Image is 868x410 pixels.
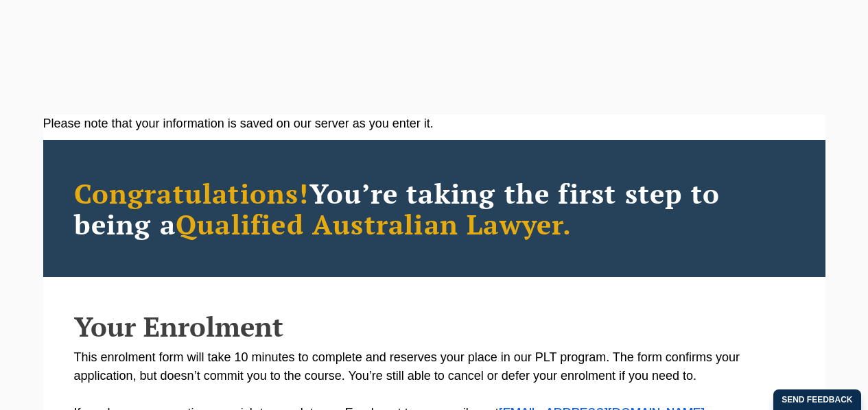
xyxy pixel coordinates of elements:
h2: You’re taking the first step to being a [74,178,795,239]
span: Congratulations! [74,175,309,211]
h2: Your Enrolment [74,311,795,341]
span: Qualified Australian Lawyer. [176,206,572,242]
div: Please note that your information is saved on our server as you enter it. [43,114,825,133]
